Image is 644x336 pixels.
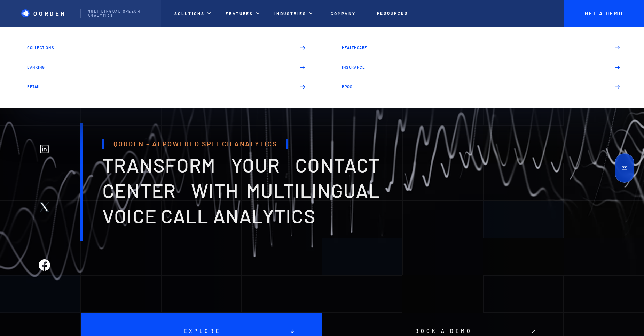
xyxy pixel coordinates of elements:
p: features [226,11,253,16]
p: Qorden [33,10,66,17]
img: Facebook [39,259,50,271]
a: Insurance [329,58,630,77]
p: Book a demo [413,328,472,334]
p: Healthcare [342,46,605,50]
a: Banking [14,58,315,77]
p: Collections [27,46,290,50]
a: Healthcare [329,38,630,58]
p: Solutions [174,11,204,16]
p: BPOs [342,85,605,89]
a: Collections [14,38,315,58]
img: Linkedin [39,143,50,155]
img: Twitter [39,201,50,213]
p: Security [342,105,505,109]
p: Get A Demo [578,10,630,17]
h1: Qorden - AI Powered Speech Analytics [102,139,288,149]
p: Customizable Configuration [127,105,290,109]
p: Banking [27,65,290,69]
p: Multilingual Speech analytics [88,9,154,18]
p: Insurance [342,65,605,69]
p: INDUSTRIES [274,11,306,16]
a: Security [329,97,530,116]
a: Customizable Configuration [114,97,315,116]
span: transform your contact center with multilingual voice Call analytics [102,153,380,227]
p: Explore [181,328,221,334]
p: Company [331,11,356,16]
p: Resources [377,10,408,15]
a: BPOs [329,77,630,97]
p: Retail [27,85,290,89]
a: Retail [14,77,315,97]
